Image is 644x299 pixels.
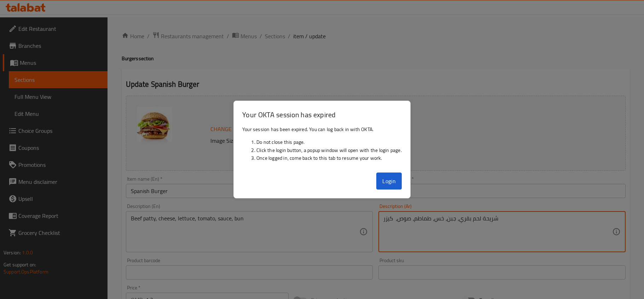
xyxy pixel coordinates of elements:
button: Login [376,173,402,190]
li: Do not close this page. [256,138,402,146]
h3: Your OKTA session has expired [242,109,402,120]
li: Click the login button, a popup window will open with the login page. [256,146,402,154]
li: Once logged in, come back to this tab to resume your work. [256,154,402,162]
div: Your session has been expired. You can log back in with OKTA. [234,123,410,170]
